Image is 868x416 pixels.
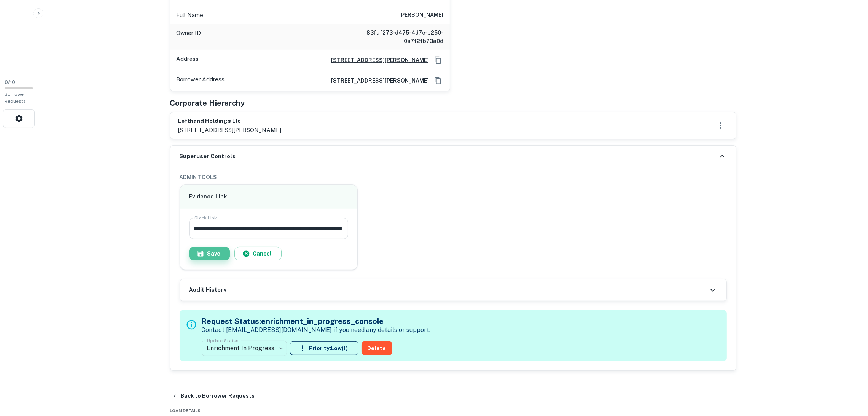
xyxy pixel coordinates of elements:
span: Loan Details [170,408,201,413]
h6: ADMIN TOOLS [180,173,727,181]
button: Copy Address [432,75,444,86]
h6: Superuser Controls [180,152,236,161]
h6: [PERSON_NAME] [400,11,444,20]
h5: Corporate Hierarchy [170,97,245,109]
a: [STREET_ADDRESS][PERSON_NAME] [325,56,429,64]
h6: Evidence Link [189,192,349,201]
button: Copy Address [432,54,444,66]
p: Address [177,54,199,66]
p: Contact [EMAIL_ADDRESS][DOMAIN_NAME] if you need any details or support. [202,325,431,335]
p: [STREET_ADDRESS][PERSON_NAME] [178,125,282,135]
label: Update Status [207,337,239,344]
button: Cancel [234,247,282,260]
h5: Request Status: enrichment_in_progress_console [202,316,431,327]
span: 0 / 10 [5,79,15,85]
h6: 83faf273-d475-4d7e-b250-0a7f2fb73a0d [352,29,444,45]
div: Enrichment In Progress [202,338,287,359]
p: Full Name [177,11,204,20]
label: Slack Link [194,214,217,221]
button: Delete [362,341,392,355]
p: Borrower Address [177,75,225,86]
p: Owner ID [177,29,201,45]
span: Borrower Requests [5,92,26,104]
button: Priority:Low(1) [290,341,358,355]
h6: Audit History [189,286,227,294]
h6: lefthand holdings llc [178,117,282,125]
iframe: Chat Widget [830,355,868,392]
button: Back to Borrower Requests [169,389,258,403]
button: Save [189,247,230,260]
a: [STREET_ADDRESS][PERSON_NAME] [325,76,429,85]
